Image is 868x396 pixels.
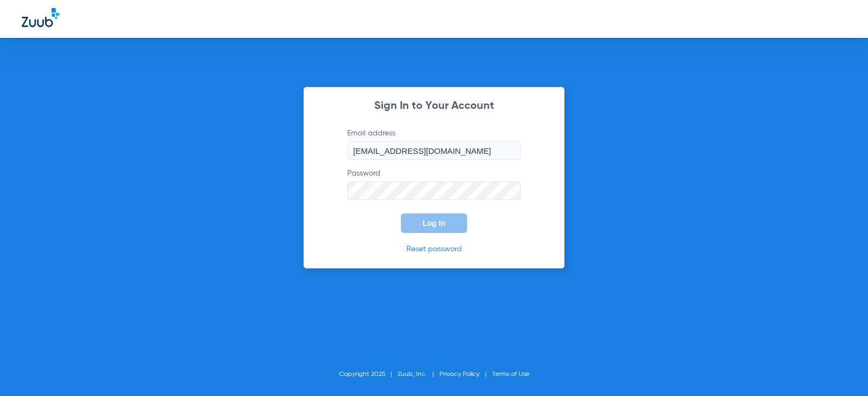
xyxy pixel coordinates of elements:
input: Password [347,181,521,200]
input: Email address [347,141,521,160]
span: Log In [423,219,445,228]
button: Log In [401,213,467,233]
a: Terms of Use [492,371,529,378]
a: Privacy Policy [439,371,480,378]
label: Email address [347,128,521,160]
label: Password [347,168,521,200]
li: Zuub, Inc. [398,369,439,380]
img: Zuub Logo [22,8,59,27]
a: Reset password [406,245,462,253]
h2: Sign In to Your Account [331,101,537,112]
li: Copyright 2025 [339,369,398,380]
